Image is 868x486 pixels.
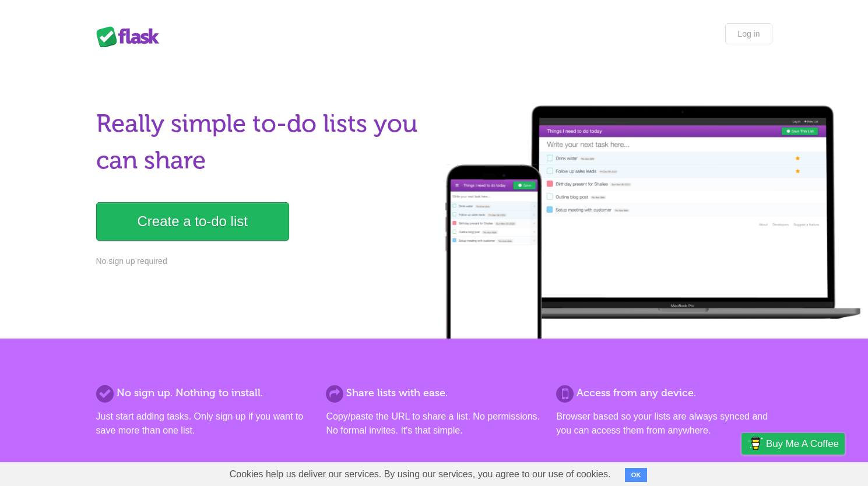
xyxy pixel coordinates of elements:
p: No sign up required [96,255,427,267]
img: Buy me a coffee [747,434,763,453]
p: Just start adding tasks. Only sign up if you want to save more than one list. [96,410,312,438]
h2: Share lists with ease. [326,385,542,401]
a: Log in [725,23,772,44]
a: Create a to-do list [96,202,289,241]
h2: Access from any device. [556,385,772,401]
span: Cookies help us deliver our services. By using our services, you agree to our use of cookies. [218,463,623,486]
span: Buy me a coffee [766,434,839,454]
h1: Really simple to-do lists you can share [96,105,427,179]
h2: No sign up. Nothing to install. [96,385,312,401]
a: Buy me a coffee [742,433,845,455]
div: Flask Lists [96,26,166,47]
button: OK [625,468,648,482]
p: Copy/paste the URL to share a list. No permissions. No formal invites. It's that simple. [326,410,542,438]
p: Browser based so your lists are always synced and you can access them from anywhere. [556,410,772,438]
